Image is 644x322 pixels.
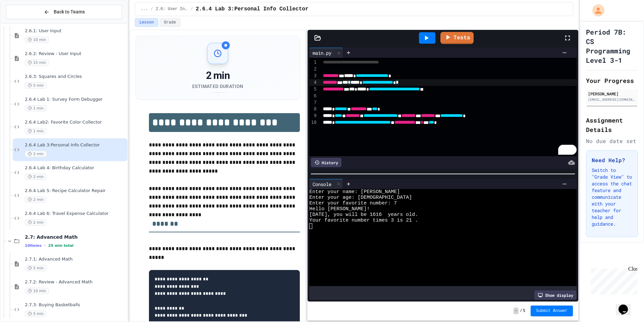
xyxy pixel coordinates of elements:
div: 10 [309,119,318,126]
a: Tests [440,32,474,44]
span: 5 [523,308,525,314]
span: Back to Teams [54,8,85,15]
div: 5 [309,86,318,93]
div: main.py [309,48,343,58]
span: ... [141,6,148,12]
p: Switch to "Grade View" to access the chat feature and communicate with your teacher for help and ... [592,167,632,227]
span: 5 min [25,82,47,89]
div: Console [309,179,343,189]
div: No due date set [586,137,638,145]
span: 10 min [25,288,49,294]
span: 2.7.2: Review - Advanced Math [25,279,126,285]
iframe: chat widget [588,266,637,294]
div: 4 [309,79,318,86]
span: 2.7: Advanced Math [25,234,126,240]
iframe: chat widget [616,295,637,315]
span: 2.6.3: Squares and Circles [25,74,126,80]
div: 9 [309,112,318,119]
span: / [191,6,193,12]
span: / [520,308,522,314]
span: 10 min [25,37,49,43]
span: 2 min [25,174,47,180]
span: [DATE], you will be 1616 years old. [309,212,418,218]
div: Console [309,181,335,188]
span: 25 min total [48,243,73,248]
button: Back to Teams [6,5,122,19]
span: 2.6.4 Lab 5: Recipe Calculator Repair [25,188,126,194]
div: Show display [534,290,577,300]
h2: Your Progress [586,76,638,85]
div: 2 min [192,70,243,82]
button: Grade [160,18,180,27]
span: Hello [PERSON_NAME]! [309,206,370,212]
div: 8 [309,106,318,112]
div: [EMAIL_ADDRESS][DOMAIN_NAME] [588,97,636,102]
span: • [44,243,46,248]
span: - [514,308,519,314]
div: My Account [585,3,606,18]
h2: Assignment Details [586,116,638,134]
span: 5 min [25,265,47,271]
h3: Need Help? [592,156,632,164]
span: 2.6.4 Lab 3:Personal Info Collector [25,142,126,148]
div: main.py [309,49,335,56]
div: Chat with us now!Close [3,3,46,43]
span: 2 min [25,151,47,157]
span: Enter your name: [PERSON_NAME] [309,189,400,195]
span: 2 min [25,196,47,203]
span: 2.6.1: User Input [25,28,126,34]
h1: Period 7B: CS Programming Level 3-1 [586,27,638,65]
button: Lesson [135,18,158,27]
span: 2.6.2: Review - User Input [25,51,126,57]
span: Enter your favorite number: 7 [309,200,397,206]
div: 1 [309,59,318,66]
span: 1 min [25,105,47,111]
span: 2.6.4 Lab 6: Travel Expense Calculator [25,211,126,217]
span: 5 min [25,311,47,317]
span: Enter your age: [DEMOGRAPHIC_DATA] [309,195,412,200]
span: 2.6.4 Lab 1: Survey Form Debugger [25,97,126,102]
span: 10 items [25,243,42,248]
span: 2.7.3: Buying Basketballs [25,302,126,308]
span: 2.6.4 Lab2: Favorite Color Collector [25,120,126,125]
div: 6 [309,93,318,99]
div: History [311,158,341,167]
div: 3 [309,73,318,79]
span: 2 min [25,219,47,226]
span: / [151,6,153,12]
div: Estimated Duration [192,83,243,90]
button: Submit Answer [531,306,573,316]
div: 2 [309,66,318,73]
div: [PERSON_NAME] [588,91,636,97]
span: 2.6: User Input [156,6,188,12]
div: To enrich screen reader interactions, please activate Accessibility in Grammarly extension settings [321,58,577,156]
span: 15 min [25,59,49,66]
span: 2.6.4 Lab 3:Personal Info Collector [196,5,308,13]
span: Submit Answer [536,308,568,314]
span: 2.6.4 Lab 4: Birthday Calculator [25,165,126,171]
div: 7 [309,99,318,106]
span: 1 min [25,128,47,134]
span: 2.7.1: Advanced Math [25,257,126,262]
span: Your favorite number times 3 is 21 . [309,218,418,223]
